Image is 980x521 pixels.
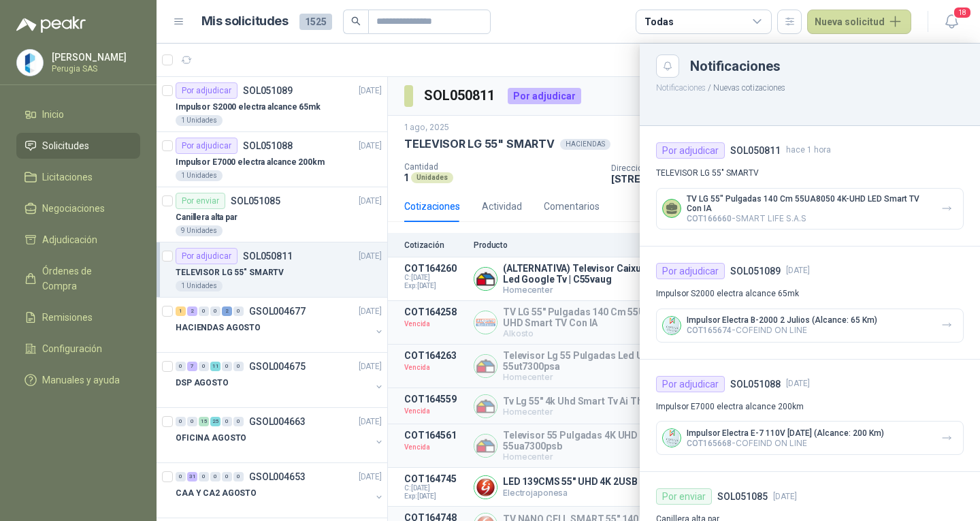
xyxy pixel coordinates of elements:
span: Negociaciones [42,201,105,216]
span: 18 [953,6,972,19]
button: 18 [939,10,964,34]
span: search [351,16,361,26]
p: Impulsor Electra E-7 110V [DATE] (Alcance: 200 Km) [687,428,884,438]
span: COT165668 [687,439,732,448]
span: [DATE] [773,490,797,503]
a: Configuración [16,336,140,362]
span: Solicitudes [42,138,89,153]
h4: SOL051088 [730,377,781,392]
img: Company Logo [663,317,681,334]
img: Logo peakr [16,16,86,33]
div: Todas [644,14,673,29]
p: Impulsor Electra B-2000 2 Julios (Alcance: 65 Km) [687,315,877,325]
div: Por adjudicar [656,376,725,392]
p: - COFEIND ON LINE [687,325,877,335]
p: [PERSON_NAME] [52,52,137,62]
p: - COFEIND ON LINE [687,438,884,448]
h4: SOL050811 [730,143,781,158]
span: Manuales y ayuda [42,373,120,388]
div: Por enviar [656,488,712,505]
p: - SMART LIFE S.A.S [687,213,930,223]
span: hace 1 hora [786,144,831,157]
div: Notificaciones [690,59,964,73]
a: Órdenes de Compra [16,258,140,299]
span: Licitaciones [42,170,93,185]
a: Negociaciones [16,195,140,221]
span: [DATE] [786,377,810,390]
p: TV LG 55" Pulgadas 140 Cm 55UA8050 4K-UHD LED Smart TV Con IA [687,194,930,213]
p: TELEVISOR LG 55" SMARTV [656,167,964,180]
p: Impulsor S2000 electra alcance 65mk [656,287,964,300]
a: Inicio [16,101,140,127]
a: Adjudicación [16,227,140,253]
span: Remisiones [42,310,93,325]
span: 1525 [299,14,332,30]
a: Licitaciones [16,164,140,190]
span: Configuración [42,341,102,356]
button: Nueva solicitud [807,10,911,34]
p: / Nuevas cotizaciones [640,78,980,95]
span: COT166660 [687,214,732,223]
div: Por adjudicar [656,263,725,279]
p: Impulsor E7000 electra alcance 200km [656,400,964,413]
p: Perugia SAS [52,65,137,73]
h4: SOL051085 [717,489,768,504]
div: Por adjudicar [656,142,725,159]
a: Manuales y ayuda [16,367,140,393]
h1: Mis solicitudes [201,12,289,31]
h4: SOL051089 [730,264,781,279]
button: Notificaciones [656,83,706,93]
span: Inicio [42,107,64,122]
span: Adjudicación [42,232,97,247]
span: [DATE] [786,264,810,277]
a: Solicitudes [16,133,140,159]
img: Company Logo [663,429,681,447]
span: COT165674 [687,326,732,335]
span: Órdenes de Compra [42,264,127,294]
img: Company Logo [17,50,43,76]
a: Remisiones [16,304,140,330]
button: Close [656,54,679,78]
